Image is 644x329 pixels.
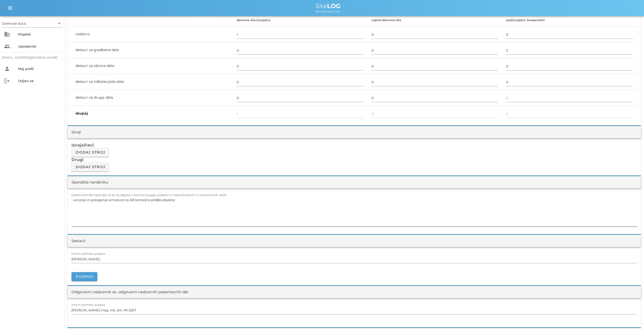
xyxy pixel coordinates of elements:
input: 0 [237,78,364,86]
h3: Drugi [71,157,637,162]
input: 0 [237,30,364,39]
span: Dodaj stroj [75,150,105,155]
i: arrow_drop_down [56,20,62,26]
div: Sestavil [71,238,86,244]
td: delavci za inštalacijska dela [71,74,233,90]
div: Domicon d.o.o. [2,19,62,27]
th: delovna sila izvajalca [233,14,368,26]
div: Sporočila naročniku [71,179,108,185]
button: Podpiši [71,272,97,281]
i: person [4,66,10,72]
div: Domicon d.o.o. [2,21,27,26]
i: menu [7,5,13,11]
input: 0 [372,94,498,102]
div: Pripomoček za klepet [572,275,644,329]
label: ime in priimek, podpis [71,252,105,256]
th: podizvajalci, kooperanti [502,14,637,26]
div: Stroji [71,129,81,135]
input: 0 [372,62,498,70]
iframe: Chat Widget [572,275,644,329]
i: logout [4,78,10,84]
td: vodstvo [71,26,233,42]
div: Moj profil [18,67,60,71]
th: najeta dolovna sila [368,14,502,26]
label: kratek tehnični opis del, ki se na objektu dnevno izvajajo, podatki o nepredvidenih in interventn... [71,193,227,197]
b: LOG [327,2,341,10]
i: business [4,31,10,37]
td: delavci za druga dela [71,90,233,106]
input: 0 [506,94,633,102]
input: 0 [506,78,633,86]
input: 0 [372,78,498,86]
span: Dodaj stroj [75,165,105,169]
div: Odjavi se [18,79,60,83]
input: 0 [237,62,364,70]
input: 0 [506,30,633,39]
h3: Izvajalčevi [71,142,637,148]
input: 0 [237,46,364,54]
td: delavci za obrtna dela [71,58,233,74]
div: Uporabniki [18,44,60,48]
button: Dodaj stroj [71,162,109,171]
div: Odgovorni nadzornik oz. odgovorni nadzornih posameznih del [71,289,188,295]
input: 0 [237,94,364,102]
button: Dodaj stroj [71,148,109,157]
i: people [4,43,10,49]
input: 0 [372,30,498,39]
span: We value your time. [315,10,341,13]
td: delavci za gradbena dela [71,42,233,58]
label: ime in priimek, podpis [71,303,105,307]
span: Podpiši [75,274,93,279]
b: skupaj [75,111,88,116]
div: Projekti [18,32,60,36]
input: 0 [372,46,498,54]
input: 0 [506,62,633,70]
span: Site [315,2,341,10]
input: 0 [506,46,633,54]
